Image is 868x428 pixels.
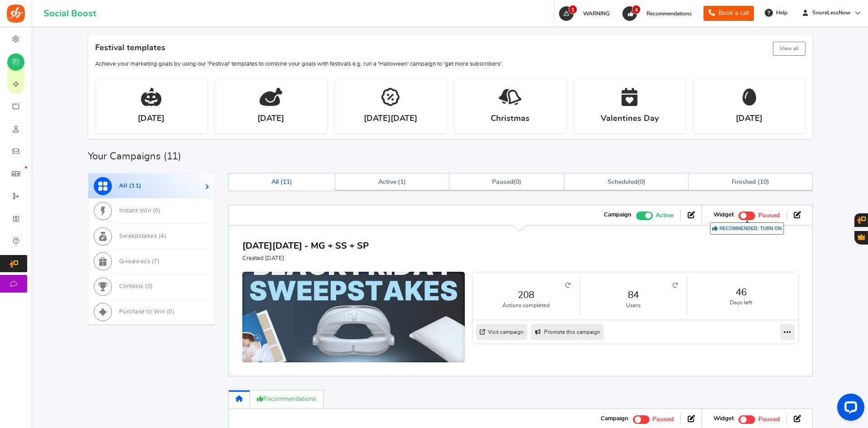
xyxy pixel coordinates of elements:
[732,179,769,185] span: Finished ( )
[774,9,787,17] span: Help
[283,179,290,185] span: 11
[95,60,805,68] p: Achieve your marketing goals by using our 'Festival' templates to combine your goals with festiva...
[736,113,762,125] strong: [DATE]
[758,212,780,219] span: Paused
[656,211,674,221] span: Active
[169,309,173,315] span: 0
[154,208,159,214] span: 0
[378,179,406,185] span: Active ( )
[131,183,139,189] span: 11
[707,210,786,221] li: Widget activated
[601,415,628,423] strong: Campaign
[531,324,604,340] a: Promote this campaign
[622,6,696,21] a: 4 Recommendations
[858,234,865,240] span: Gratisfaction
[809,9,854,17] span: SnoreLessNow
[88,152,182,161] h2: Your Campaigns ( )
[138,113,164,125] strong: [DATE]
[160,233,164,239] span: 4
[400,179,404,185] span: 1
[482,289,570,302] a: 208
[761,5,792,20] a: Help
[830,390,868,428] iframe: LiveChat chat widget
[119,284,153,289] span: Contests ( )
[687,277,795,315] li: 46
[119,259,160,264] span: Giveaways ( )
[589,302,678,309] small: Users
[482,302,570,309] small: Actions completed
[632,5,641,14] span: 4
[646,11,692,16] span: Recommendations
[492,179,521,185] span: ( )
[583,11,610,16] span: WARNING
[242,255,369,263] p: Created [DATE]
[760,179,767,185] span: 10
[257,113,284,125] strong: [DATE]
[854,231,868,245] button: Gratisfaction
[43,9,96,19] h1: Social Boost
[714,211,734,219] strong: Widget
[491,113,530,125] strong: Christmas
[516,179,519,185] span: 0
[95,40,805,58] h4: Festival templates
[25,166,27,168] em: New
[589,289,678,302] a: 84
[364,113,417,125] strong: [DATE][DATE]
[714,415,734,423] strong: Widget
[608,179,645,185] span: ( )
[119,183,142,189] span: All ( )
[7,5,25,23] img: Social Boost
[167,151,178,161] span: 11
[492,179,513,185] span: Paused
[652,416,674,423] span: Paused
[119,309,175,315] span: Purchase to Win ( )
[704,6,754,21] a: Book a call
[154,259,158,264] span: 7
[640,179,643,185] span: 0
[119,208,161,214] span: Instant Win ( )
[758,416,780,423] span: Paused
[773,42,805,56] button: View all
[558,6,614,21] a: 1 WARNING
[250,390,323,409] a: Recommendations
[242,241,369,250] a: [DATE][DATE] - MG + SS + SP
[696,299,786,307] small: Days left
[604,211,632,219] strong: Campaign
[147,284,151,289] span: 0
[476,324,527,340] a: Visit campaign
[601,113,659,125] strong: Valentines Day
[608,179,637,185] span: Scheduled
[271,179,292,185] span: All ( )
[707,414,786,424] li: Widget activated
[119,233,167,239] span: Sweepstakes ( )
[569,5,577,14] span: 1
